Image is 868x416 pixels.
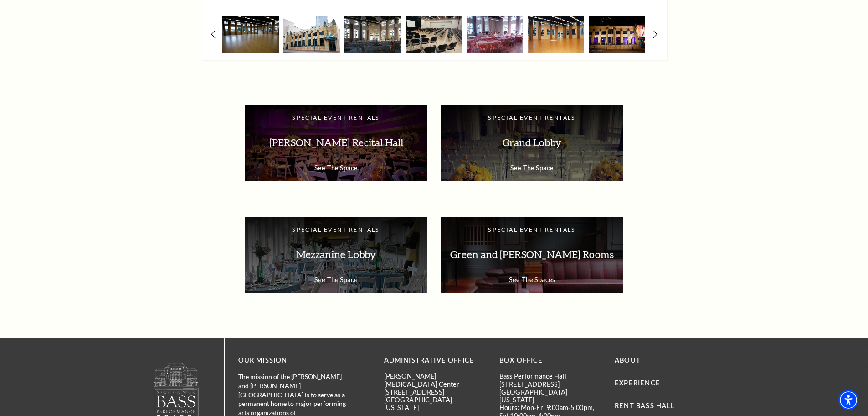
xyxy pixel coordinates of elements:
[245,105,427,181] a: Special Event Rentals [PERSON_NAME] Recital Hall See The Space
[254,226,418,233] p: Special Event Rentals
[450,240,614,269] p: Green and [PERSON_NAME] Rooms
[406,16,462,53] img: A spacious auditorium with rows of black chairs facing a blank screen and a podium, ready for an ...
[254,276,418,284] p: See The Space
[384,355,486,366] p: Administrative Office
[499,380,601,388] p: [STREET_ADDRESS]
[499,355,601,366] p: BOX OFFICE
[254,128,418,157] p: [PERSON_NAME] Recital Hall
[254,164,418,172] p: See The Space
[254,240,418,269] p: Mezzanine Lobby
[499,372,601,380] p: Bass Performance Hall
[589,16,645,53] img: A night view of a building with purple-lit windows and art deco architectural details, alongside ...
[238,355,352,366] p: OUR MISSION
[499,388,601,404] p: [GEOGRAPHIC_DATA][US_STATE]
[344,16,401,53] img: A spacious event hall with round tables, white tablecloths, and hanging paper lanterns, illuminat...
[615,356,641,364] a: About
[615,402,675,410] a: Rent Bass Hall
[838,390,858,410] div: Accessibility Menu
[450,128,614,157] p: Grand Lobby
[254,115,418,121] p: Special Event Rentals
[450,115,614,121] p: Special Event Rentals
[450,226,614,233] p: Special Event Rentals
[441,105,623,181] a: Special Event Rentals Grand Lobby See The Space
[450,164,614,172] p: See The Space
[384,388,486,396] p: [STREET_ADDRESS]
[441,217,623,293] a: Special Event Rentals Green and [PERSON_NAME] Rooms See The Spaces
[528,16,584,53] img: A spacious, well-lit room with wooden flooring, large windows, and curtains, suitable for events ...
[467,16,523,53] img: A spacious event hall with round tables dressed in pink and gold, decorated with floral centerpie...
[450,276,614,284] p: See The Spaces
[245,217,427,293] a: Special Event Rentals Mezzanine Lobby See The Space
[384,372,486,388] p: [PERSON_NAME][MEDICAL_DATA] Center
[384,396,486,412] p: [GEOGRAPHIC_DATA][US_STATE]
[222,16,279,53] img: A spacious, well-lit room with large windows and wooden flooring, featuring curtains and overhead...
[615,379,660,387] a: Experience
[283,16,340,53] img: A historic building with a decorative facade, featuring brickwork and large windows, alongside a ...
